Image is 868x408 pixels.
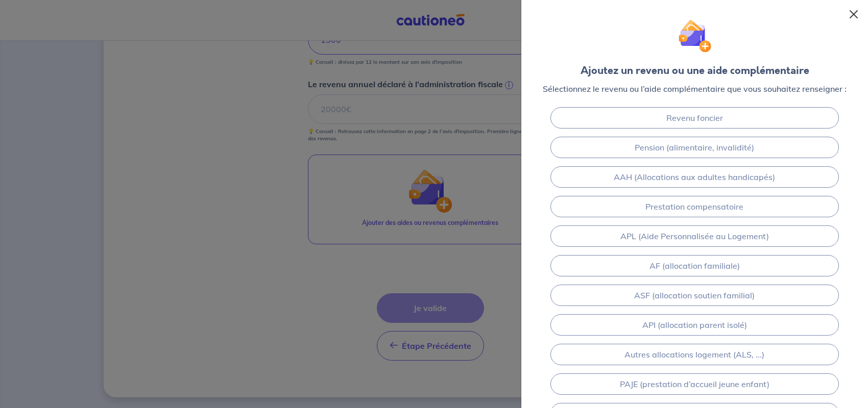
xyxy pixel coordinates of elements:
[550,255,839,276] a: AF (allocation familiale)
[550,137,839,158] a: Pension (alimentaire, invalidité)
[550,225,839,247] a: APL (Aide Personnalisée au Logement)
[550,107,839,129] a: Revenu foncier
[550,196,839,217] a: Prestation compensatoire
[550,166,839,188] a: AAH (Allocations aux adultes handicapés)
[550,314,839,336] a: API (allocation parent isolé)
[550,285,839,306] a: ASF (allocation soutien familial)
[581,63,809,79] div: Ajoutez un revenu ou une aide complémentaire
[543,83,847,95] p: Sélectionnez le revenu ou l’aide complémentaire que vous souhaitez renseigner :
[846,6,862,22] button: Close
[550,344,839,365] a: Autres allocations logement (ALS, ...)
[550,373,839,395] a: PAJE (prestation d’accueil jeune enfant)
[678,19,711,53] img: illu_wallet.svg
